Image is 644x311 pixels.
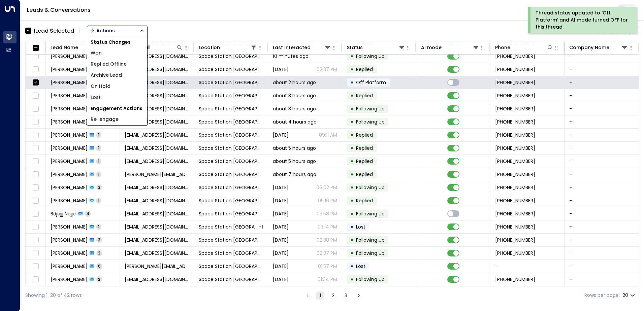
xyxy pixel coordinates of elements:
span: Space Station Solihull [199,145,263,151]
span: Toggle select row [31,131,40,139]
div: • [350,247,354,259]
span: Andreas Pietsch [51,145,88,151]
div: Actions [90,28,115,34]
div: Last Interacted [273,43,331,51]
span: Toggle select row [31,236,40,244]
td: - [565,115,639,128]
span: Paz Bautista [51,105,88,112]
span: +447748630611 [495,276,535,283]
div: • [350,261,354,272]
span: +447976291234 [495,158,535,165]
span: 10 minutes ago [273,53,309,60]
div: AI mode [421,43,442,51]
span: +447916262643 [495,53,535,60]
div: Lead Name [51,43,78,51]
span: Space Station Solihull [199,197,263,204]
div: AI mode [421,43,479,51]
span: Space Station Solihull [199,237,263,243]
span: Replied [356,158,373,165]
div: • [350,169,354,180]
span: Following Up [356,53,385,60]
span: joedingley18@gmail.com [125,79,189,86]
div: • [350,103,354,114]
span: Space Station Solihull [199,276,263,283]
span: +447917582811 [495,184,535,191]
span: Replied [356,145,373,151]
span: 2 [96,276,102,282]
span: Off Platform [356,79,386,86]
span: Space Station Solihull [199,79,263,86]
span: Space Station Solihull [199,105,263,112]
span: Samantha Clark [51,53,88,60]
span: Rupinder Bhamra [51,92,88,99]
span: Following Up [356,276,385,283]
p: 02:37 PM [317,66,337,73]
span: Samantha Clark [51,66,88,73]
div: 1 Lead Selected [34,27,74,35]
span: Taylor Millard [51,223,88,230]
span: Matt Barr [51,158,88,165]
p: 01:57 PM [318,263,337,270]
span: about 2 hours ago [273,79,316,86]
span: bsksbsj@yahoo.com [125,210,189,217]
button: Go to next page [355,291,363,300]
span: 6 [96,263,102,269]
td: - [565,168,639,181]
td: - [565,50,639,63]
div: • [350,274,354,285]
span: On Hold [91,83,110,90]
div: Phone [495,43,510,51]
span: katiya.messaoudi@hotmail.co.uk [125,171,189,178]
td: - [565,273,639,286]
div: Button group with a nested menu [87,26,148,36]
span: Won [91,49,102,57]
span: is.nagra@hotmail.co.uk [125,237,189,243]
span: about 3 hours ago [273,92,316,99]
span: mishthigupta0506@gmail.com [125,250,189,256]
td: - [565,155,639,168]
span: hazelandhughproperties@gmail.com [125,158,189,165]
span: +441564772791 [495,145,535,151]
span: Following Up [356,210,385,217]
p: 02:37 PM [317,250,337,256]
span: Yesterday [273,197,289,204]
span: Toggle select row [31,183,40,192]
span: Replied [356,197,373,204]
td: - [565,63,639,76]
a: Leads & Conversations [27,6,91,14]
p: 09:11 AM [319,132,337,138]
span: Yesterday [273,237,289,243]
span: clivehallifax@gmail.com [125,197,189,204]
td: - [565,89,639,102]
span: Toggle select row [31,52,40,61]
span: Toggle select row [31,223,40,231]
span: hatton1992@hotmail.co.uk [125,184,189,191]
span: Lost [356,223,365,230]
span: Space Station Solihull [199,171,263,178]
div: • [350,182,354,193]
span: +447500406132 [495,197,535,204]
span: Re-engage [91,116,119,123]
span: Replied [356,132,373,138]
td: - [565,247,639,260]
span: +447456062774 [495,171,535,178]
div: Thread status updated to 'Off Platform' and AI mode turned OFF for this thread. [536,9,628,31]
div: • [350,90,354,101]
span: walkwithusdogwalking@gmail.com [125,132,189,138]
span: Space Station Solihull [199,210,263,217]
span: Following Up [356,118,385,125]
span: 3 [96,184,102,190]
span: 1 [96,158,101,164]
div: • [350,155,354,167]
span: Following Up [356,184,385,191]
span: Space Station Solihull [199,53,263,60]
span: Space Station Solihull [199,250,263,256]
td: - [565,234,639,246]
div: • [350,195,354,206]
span: Space Station Solihull [199,92,263,99]
span: Space Station Solihull [199,66,263,73]
span: Replied [356,66,373,73]
span: +447851898033 [495,223,535,230]
span: Toggle select row [31,65,40,74]
div: Space Station Castle Bromwich [259,223,263,230]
